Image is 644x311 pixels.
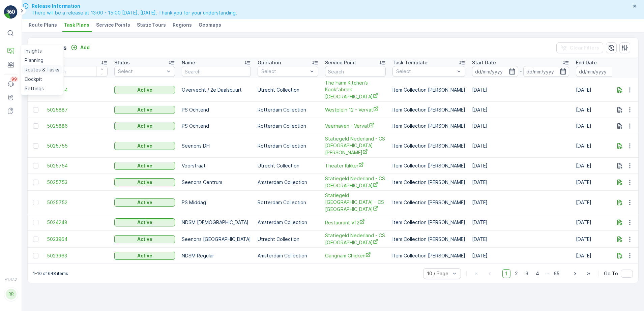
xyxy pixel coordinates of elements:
[33,271,68,276] p: 1-10 of 648 items
[33,107,38,113] div: Toggle Row Selected
[47,236,108,243] a: 5023964
[4,277,18,281] span: v 1.47.3
[137,22,166,28] span: Static Tours
[325,219,386,226] a: Restaurant V12
[254,102,322,118] td: Rotterdam Collection
[178,174,254,191] td: Seenons Centrum
[254,191,322,214] td: Rotterdam Collection
[325,175,386,189] span: Statiegeld Nederland - CS [GEOGRAPHIC_DATA]
[576,66,622,77] input: dd/mm/yyyy
[325,162,386,169] a: Theater Kikker
[389,134,469,158] td: Item Collection [PERSON_NAME]
[118,68,165,75] p: Select
[173,22,192,28] span: Regions
[472,66,518,77] input: dd/mm/yyyy
[21,283,57,289] p: riesvandijk
[32,3,237,9] span: Release Information
[47,66,108,77] input: Search
[80,44,90,51] p: Add
[47,87,108,93] a: 5037854
[33,220,38,225] div: Toggle Row Selected
[114,198,175,207] button: Active
[325,106,386,113] a: Westplein 12 - Vervat
[182,59,195,66] p: Name
[68,43,92,52] button: Add
[551,269,562,278] span: 65
[325,192,386,213] span: Statiegeld [GEOGRAPHIC_DATA] - CS [GEOGRAPHIC_DATA]
[114,106,175,114] button: Active
[178,231,254,248] td: Seenons [GEOGRAPHIC_DATA]
[469,174,573,191] td: [DATE]
[21,289,57,306] p: [PERSON_NAME][EMAIL_ADDRESS][DOMAIN_NAME]
[114,252,175,260] button: Active
[16,30,22,36] p: ⌘B
[114,178,175,186] button: Active
[325,232,386,246] a: Statiegeld Nederland - CS Utrecht
[137,252,152,259] p: Active
[254,158,322,174] td: Utrecht Collection
[325,66,386,77] input: Search
[396,68,455,75] p: Select
[389,102,469,118] td: Item Collection [PERSON_NAME]
[325,175,386,189] a: Statiegeld Nederland - CS Amsterdam
[47,252,108,259] a: 5023963
[522,269,531,278] span: 3
[47,179,108,186] a: 5025753
[178,214,254,231] td: NDSM [DEMOGRAPHIC_DATA]
[47,123,108,129] a: 5025886
[570,44,599,51] p: Clear Filters
[36,43,67,53] p: Task Plans
[392,59,428,66] p: Task Template
[389,78,469,102] td: Item Collection [PERSON_NAME]
[254,248,322,264] td: Amsterdam Collection
[178,102,254,118] td: PS Ochtend
[137,219,152,226] p: Active
[604,270,618,277] span: Go To
[47,199,108,206] a: 5025752
[178,248,254,264] td: NDSM Regular
[389,214,469,231] td: Item Collection [PERSON_NAME]
[325,135,386,156] span: Statiegeld Nederland - CS [GEOGRAPHIC_DATA][PERSON_NAME]
[33,237,38,242] div: Toggle Row Selected
[576,59,597,66] p: End Date
[137,123,152,129] p: Active
[33,163,38,168] div: Toggle Row Selected
[47,106,108,113] span: 5025887
[469,78,573,102] td: [DATE]
[469,214,573,231] td: [DATE]
[178,78,254,102] td: Overvecht / 2e Daalsbuurt
[258,59,281,66] p: Operation
[33,180,38,185] div: Toggle Row Selected
[137,87,152,93] p: Active
[469,118,573,134] td: [DATE]
[389,158,469,174] td: Item Collection [PERSON_NAME]
[114,162,175,170] button: Active
[472,59,496,66] p: Start Date
[325,252,386,259] a: Gangnam Chicken
[545,269,549,278] p: ...
[178,158,254,174] td: Voorstraat
[556,42,603,53] button: Clear Filters
[469,248,573,264] td: [DATE]
[325,135,386,156] a: Statiegeld Nederland - CS Den Haag
[389,191,469,214] td: Item Collection [PERSON_NAME]
[33,123,38,129] div: Toggle Row Selected
[4,283,18,306] button: RR
[502,269,510,278] span: 1
[389,231,469,248] td: Item Collection [PERSON_NAME]
[512,269,521,278] span: 2
[254,118,322,134] td: Rotterdam Collection
[33,253,38,258] div: Toggle Row Selected
[178,191,254,214] td: PS Middag
[325,80,386,100] span: The Farm Kitchen’s Kookfabriek [GEOGRAPHIC_DATA]
[33,143,38,149] div: Toggle Row Selected
[254,174,322,191] td: Amsterdam Collection
[47,143,108,149] a: 5025755
[325,80,386,100] a: The Farm Kitchen’s Kookfabriek Utrecht
[114,122,175,130] button: Active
